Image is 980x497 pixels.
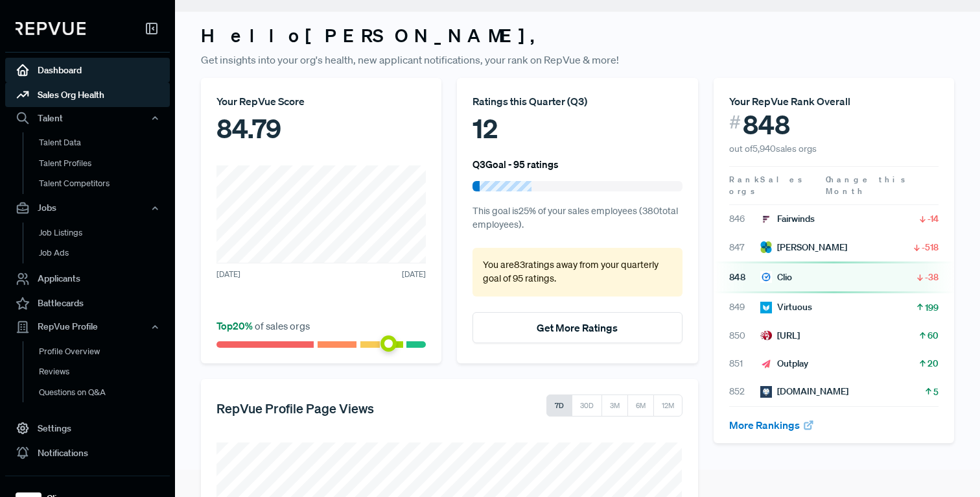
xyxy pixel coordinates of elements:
[216,93,426,109] div: Your RepVue Score
[472,158,559,170] h6: Q3 Goal - 95 ratings
[5,197,170,219] button: Jobs
[546,394,572,417] button: 7D
[729,241,760,254] span: 847
[653,394,682,417] button: 12M
[729,300,760,314] span: 849
[472,93,682,109] div: Ratings this Quarter ( Q3 )
[729,174,804,197] span: Sales orgs
[23,243,187,263] a: Job Ads
[760,329,800,343] div: [URL]
[760,386,772,398] img: data.world
[760,330,772,341] img: Horizon3.ai
[743,109,790,140] span: 848
[216,109,426,148] div: 84.79
[760,300,812,314] div: Virtuous
[601,394,628,417] button: 3M
[760,271,772,283] img: Clio
[5,291,170,316] a: Battlecards
[5,316,170,338] button: RepVue Profile
[472,204,682,232] p: This goal is 25 % of your sales employees ( 380 total employees).
[483,258,671,286] p: You are 83 ratings away from your quarterly goal of 95 ratings .
[729,329,760,343] span: 850
[927,357,939,370] span: 20
[5,441,170,465] a: Notifications
[760,212,815,226] div: Fairwinds
[402,269,426,280] span: [DATE]
[23,132,187,153] a: Talent Data
[760,358,772,370] img: Outplay
[760,385,848,398] div: [DOMAIN_NAME]
[729,143,817,154] span: out of 5,940 sales orgs
[5,267,170,291] a: Applicants
[729,95,850,108] span: Your RepVue Rank Overall
[729,385,760,398] span: 852
[5,58,170,82] a: Dashboard
[927,212,939,225] span: -14
[23,382,187,403] a: Questions on Q&A
[5,82,170,107] a: Sales Org Health
[216,269,240,280] span: [DATE]
[760,213,772,225] img: Fairwinds
[729,109,741,136] span: #
[216,319,255,332] span: Top 20 %
[216,400,374,416] h5: RepVue Profile Page Views
[627,394,654,417] button: 6M
[23,361,187,382] a: Reviews
[927,329,939,342] span: 60
[925,301,939,314] span: 199
[572,394,602,417] button: 30D
[23,341,187,362] a: Profile Overview
[729,271,760,284] span: 848
[922,241,939,254] span: -518
[760,241,847,254] div: [PERSON_NAME]
[472,109,682,148] div: 12
[216,319,310,332] span: of sales orgs
[729,212,760,226] span: 846
[925,271,939,284] span: -38
[472,312,682,343] button: Get More Ratings
[760,357,808,370] div: Outplay
[760,271,792,284] div: Clio
[933,385,939,398] span: 5
[201,52,954,67] p: Get insights into your org's health, new applicant notifications, your rank on RepVue & more!
[23,153,187,174] a: Talent Profiles
[760,302,772,313] img: Virtuous
[5,416,170,441] a: Settings
[826,174,907,197] span: Change this Month
[23,223,187,243] a: Job Listings
[201,25,954,47] h3: Hello [PERSON_NAME] ,
[5,107,170,129] button: Talent
[729,174,760,186] span: Rank
[23,173,187,194] a: Talent Competitors
[760,241,772,253] img: Natera
[729,418,815,431] a: More Rankings
[729,357,760,370] span: 851
[16,22,86,35] img: RepVue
